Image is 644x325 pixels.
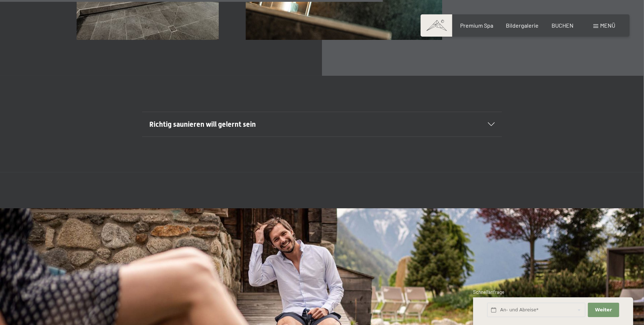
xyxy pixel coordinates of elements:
a: BUCHEN [552,22,573,29]
span: Weiter [595,307,612,313]
span: Richtig saunieren will gelernt sein [149,120,256,129]
a: Premium Spa [460,22,493,29]
span: Menü [600,22,615,29]
a: Bildergalerie [506,22,539,29]
span: Schnellanfrage [473,289,504,295]
button: Weiter [588,303,619,317]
